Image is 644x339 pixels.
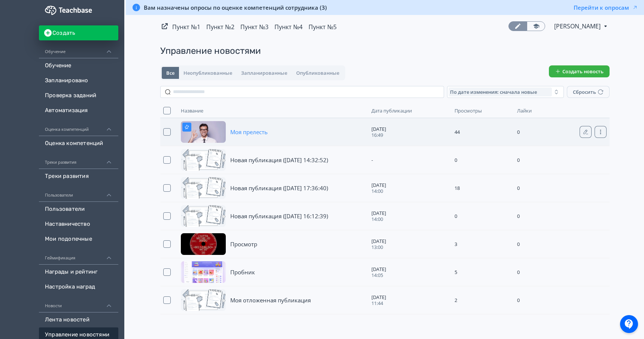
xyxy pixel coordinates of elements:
span: 16:49 [371,132,383,138]
span: По дате изменения: сначала новые [450,89,537,95]
a: Пункт №1 [172,23,200,31]
span: 44 [455,129,460,135]
span: 0 [517,297,520,303]
button: Все [162,67,179,79]
span: Александр Лесков [554,22,602,31]
button: Создать [39,25,118,40]
span: 11:44 [371,300,383,306]
a: Пункт №3 [240,23,268,31]
span: - [371,157,373,163]
a: Автоматизация [39,103,118,118]
img: Обложка новости [181,233,226,255]
img: Обложка новости [181,177,226,199]
a: Треки развития [39,169,118,184]
a: Обучение [39,58,118,73]
div: Новости [39,295,118,312]
a: Оценка компетенций [39,136,118,151]
a: Пробник [230,268,255,276]
span: 0 [517,213,520,219]
button: Опубликованные [292,67,344,79]
span: [DATE] [371,238,386,244]
span: 0 [455,157,457,163]
span: Опубликованные [296,70,339,76]
span: Просмотры [455,107,482,114]
span: 13:00 [371,244,383,250]
span: 0 [517,157,520,163]
a: Пункт №4 [274,23,303,31]
span: [DATE] [371,294,386,301]
button: Неопубликованные [179,67,237,79]
a: Новая публикация ([DATE] 17:36:40) [230,184,328,192]
span: 0 [517,185,520,191]
div: Оценка компетенций [39,118,118,136]
img: Обложка новости [181,149,226,171]
span: [DATE] [371,182,386,188]
span: 0 [517,269,520,275]
div: Геймификация [39,247,118,265]
span: 14:05 [371,272,383,278]
a: Новая публикация ([DATE] 16:12:39) [230,212,328,220]
img: Обложка новости [181,205,226,227]
span: Вам назначены опросы по оценке компетенций сотрудника (3) [144,4,327,11]
a: Пункт №5 [309,23,337,31]
a: Запланировано [39,73,118,88]
span: 14:00 [371,216,383,222]
a: Лента новостей [39,312,118,327]
span: Неопубликованные [183,70,232,76]
span: 0 [517,241,520,247]
span: 0 [455,213,457,219]
button: Сбросить [567,86,610,98]
div: Пользователи [39,184,118,202]
span: 14:00 [371,188,383,194]
a: Новая публикация ([DATE] 14:32:52) [230,156,328,164]
span: [DATE] [371,126,386,132]
div: Треки развития [39,151,118,169]
span: Название [181,107,203,114]
button: Создать новость [549,65,610,77]
a: Мои подопечные [39,232,118,247]
a: Награды и рейтинг [39,265,118,280]
span: 0 [517,129,520,135]
a: Моя отложенная публикация [230,296,311,304]
img: Обложка новости [181,289,226,311]
span: Лайки [517,107,532,114]
span: [DATE] [371,266,386,272]
span: Дата публикации [371,107,412,114]
a: Переключиться в режим ученика [527,21,545,31]
a: Просмотр [230,240,257,248]
a: Пункт №2 [206,23,234,31]
a: Наставничество [39,217,118,232]
a: Проверка заданий [39,88,118,103]
a: Моя прелесть [230,128,268,136]
a: Пользователи [39,202,118,217]
span: Запланированные [241,70,287,76]
button: Запланированные [237,67,292,79]
span: 2 [455,297,457,303]
span: [DATE] [371,210,386,216]
span: 18 [455,185,460,191]
span: 5 [455,269,457,275]
button: Перейти к опросам [574,4,638,11]
img: Обложка новости [181,261,226,283]
span: 3 [455,241,457,247]
img: Обложка новости [181,121,226,143]
div: Обучение [39,40,118,58]
span: Управление новостями [160,46,261,56]
span: Все [166,70,174,76]
button: По дате изменения: сначала новые [447,86,564,98]
a: Настройка наград [39,280,118,295]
